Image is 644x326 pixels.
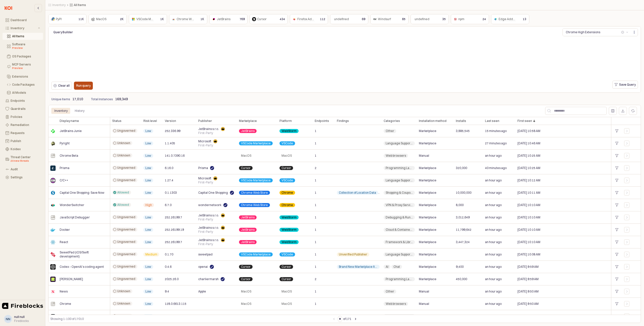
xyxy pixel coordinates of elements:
div: undefined35 [411,14,449,24]
span: [DATE] 10:58 AM [517,129,540,133]
span: VPN & Proxy Services [386,203,413,207]
div: MacOS [96,17,106,22]
span: 3,885,545 [456,129,470,133]
div: nn [6,316,10,321]
div: + [613,189,620,196]
div: Inventory [11,26,37,30]
span: 0.1.70 [165,252,173,256]
span: Publisher [198,119,212,123]
p: 769 [239,17,245,21]
span: JetBrains s.r.o. [198,238,219,242]
span: an hour ago [485,203,502,207]
span: JetBrains Junie [60,129,82,133]
span: 1.27.4 [165,178,173,182]
span: Edge Add-ons [499,17,519,21]
span: Marketplace [419,141,436,145]
div: AI Models [12,91,40,94]
button: MCP Servers [3,61,43,72]
span: JetBrains [241,228,255,232]
div: Policies [11,115,40,119]
span: 27 minutes ago [485,141,507,145]
span: Capital One Shopping: Save Now [60,191,104,195]
span: JetBrains s.r.o. [198,127,219,131]
span: JetBrains [241,215,255,219]
span: High [145,203,152,207]
span: WebStorm [281,129,297,133]
span: WebStorm [281,228,297,232]
span: VSCode [281,252,293,256]
span: First seen [517,119,532,123]
div: Audit [11,168,40,171]
span: Programming Languages [386,166,413,170]
p: Run query [76,84,91,88]
span: Cursor [241,166,251,170]
div: OS Packages [12,55,40,58]
div: Dashboard [11,18,40,22]
div: + [613,239,620,245]
p: Save Query [619,83,636,87]
span: Ungoverned [117,178,135,182]
span: JetBrains [241,240,255,244]
span: [DATE] 10:10 AM [517,203,540,207]
span: 1 [315,178,316,182]
span: 3,447,324 [456,240,470,244]
div: Preview [12,46,40,50]
p: 1K [160,17,164,21]
span: an hour ago [485,265,502,269]
span: 1 [315,215,316,219]
div: Windsurf [378,17,391,22]
span: React [60,240,68,244]
span: Chrome Beta [60,154,78,158]
span: 1 [315,154,316,158]
button: Chrome High Extensions [563,28,621,36]
div: + [613,214,620,221]
span: Low [145,277,151,281]
button: Inventory [3,25,43,32]
span: Allowed [117,190,129,194]
p: 69 [362,17,365,21]
span: Ungoverned [117,240,135,244]
span: C/C++ [60,178,68,182]
nav: Breadcrumbs [48,3,444,7]
span: 1 [315,240,316,244]
span: Language Support & Tooling [386,252,413,256]
span: Low [145,240,151,244]
span: [DATE] 10:08 AM [517,252,540,256]
iframe: QueryBuildingItay [51,38,638,80]
span: [DATE] 10:10 AM [517,215,540,219]
button: Remediation [3,121,43,128]
div: + [613,251,620,258]
span: VSCode [281,178,293,182]
div: History [75,108,85,114]
button: AI Models [3,89,43,96]
div: MCP Servers [12,63,40,70]
div: Showing 1-100 of 17010 [50,316,331,321]
span: Marketplace [419,215,436,219]
span: Cursor [281,265,291,269]
div: + [613,152,620,159]
span: Framework & Library Support [386,240,413,244]
span: Unknown [117,153,130,157]
span: Marketplace [419,203,436,207]
div: + [613,140,620,147]
span: wondernetwork [198,203,221,207]
span: 10,000,000 [456,191,471,195]
span: Shopping & Coupons [386,191,413,195]
div: Threat Center [11,155,40,163]
span: Chrome [281,203,293,207]
span: Low [145,265,151,269]
span: 0.4.6 [165,265,172,269]
div: Code Packages [12,83,40,86]
span: 1 [315,141,316,145]
span: VSCode Marketplace [241,178,271,182]
span: WebStorm [281,215,297,219]
button: Clear all [51,82,72,90]
span: Marketplace [419,178,436,182]
p: 17,010 [72,96,83,102]
span: an hour ago [485,240,502,244]
button: Guardrails [3,105,43,112]
div: Firefox Add-ons112 [290,14,328,24]
div: Publish [11,139,40,143]
p: 1K [200,17,204,21]
span: Platform [279,119,292,123]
